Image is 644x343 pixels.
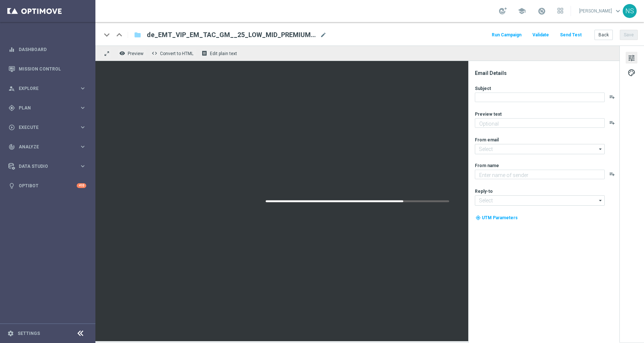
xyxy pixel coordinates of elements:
i: settings [7,330,14,337]
span: keyboard_arrow_down [614,7,622,15]
i: keyboard_arrow_right [79,163,86,170]
span: palette [627,68,636,77]
button: lightbulb Optibot +10 [8,183,87,189]
button: receipt Edit plain text [200,48,240,58]
button: palette [626,66,637,78]
input: Select [475,195,605,206]
span: Validate [532,32,549,37]
i: folder [134,30,141,39]
i: equalizer [8,46,15,53]
i: arrow_drop_down [597,196,604,205]
button: my_location UTM Parameters [475,214,519,222]
span: Execute [19,125,79,130]
input: Select [475,144,605,154]
button: track_changes Analyze keyboard_arrow_right [8,144,87,150]
i: track_changes [8,144,15,150]
button: Run Campaign [491,30,523,40]
div: Explore [8,85,79,92]
span: Data Studio [19,164,79,169]
i: receipt [201,50,207,56]
a: Dashboard [19,40,86,59]
i: my_location [476,215,481,220]
span: school [518,7,526,15]
a: [PERSON_NAME]keyboard_arrow_down [578,6,623,17]
button: folder [133,29,142,41]
span: Preview [128,51,143,56]
label: Subject [475,86,491,91]
i: keyboard_arrow_right [79,85,86,92]
span: Analyze [19,145,79,149]
div: Analyze [8,144,79,150]
span: de_EMT_VIP_EM_TAC_GM__25_LOW_MID_PREMIUM_SPIN_WIN_WEEKEND_250627 [147,30,317,39]
span: code [152,50,157,56]
button: Mission Control [8,66,87,72]
button: Validate [531,30,550,40]
div: Plan [8,105,79,111]
label: Reply-to [475,188,493,194]
label: From email [475,137,499,143]
i: remove_red_eye [119,50,125,56]
label: Preview text [475,111,502,117]
span: Plan [19,106,79,110]
span: mode_edit [320,32,327,38]
button: gps_fixed Plan keyboard_arrow_right [8,105,87,111]
span: Convert to HTML [160,51,193,56]
div: Mission Control [8,59,86,79]
button: playlist_add [609,120,615,126]
button: tune [626,52,637,64]
label: From name [475,163,499,169]
a: Mission Control [19,59,86,79]
button: Save [620,30,638,40]
button: person_search Explore keyboard_arrow_right [8,86,87,91]
i: keyboard_arrow_right [79,104,86,111]
div: Data Studio [8,163,79,170]
a: Optibot [19,176,77,195]
i: arrow_drop_down [597,144,604,154]
span: Edit plain text [210,51,237,56]
a: Settings [18,331,40,336]
div: Execute [8,124,79,131]
button: play_circle_outline Execute keyboard_arrow_right [8,124,87,130]
i: gps_fixed [8,105,15,111]
button: Back [594,30,613,40]
div: Dashboard [8,40,86,59]
button: equalizer Dashboard [8,47,87,53]
button: code Convert to HTML [150,48,197,58]
div: Email Details [475,70,619,76]
button: Send Test [559,30,583,40]
button: playlist_add [609,171,615,177]
span: tune [627,53,636,63]
i: keyboard_arrow_right [79,124,86,131]
button: remove_red_eye Preview [117,48,147,58]
div: +10 [77,183,86,188]
div: NS [623,4,637,18]
span: Explore [19,86,79,91]
div: Optibot [8,176,86,195]
i: person_search [8,85,15,92]
i: play_circle_outline [8,124,15,131]
button: playlist_add [609,94,615,100]
i: keyboard_arrow_right [79,143,86,150]
button: Data Studio keyboard_arrow_right [8,163,87,169]
span: UTM Parameters [482,215,518,220]
i: lightbulb [8,183,15,189]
